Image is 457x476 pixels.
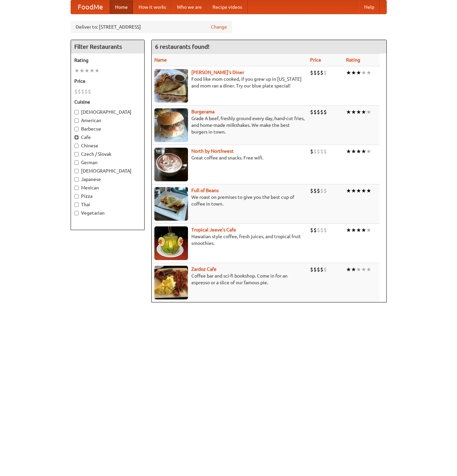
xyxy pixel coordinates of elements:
[154,194,305,207] p: We roast on premises to give you the best cup of coffee in town.
[154,154,305,161] p: Great coffee and snacks. Free wifi.
[74,78,141,84] h5: Price
[191,188,219,193] a: Full of Beans
[317,187,320,194] li: $
[74,160,79,165] input: German
[74,168,141,174] label: [DEMOGRAPHIC_DATA]
[84,67,89,74] li: ★
[310,69,313,76] li: $
[361,108,366,116] li: ★
[323,187,327,194] li: $
[310,187,313,194] li: $
[351,148,356,155] li: ★
[154,272,305,286] p: Coffee bar and sci-fi bookshop. Come in for an espresso or a slice of our famous pie.
[320,148,323,155] li: $
[74,152,79,156] input: Czech / Slovak
[323,148,327,155] li: $
[191,70,244,75] a: [PERSON_NAME]'s Diner
[320,266,323,273] li: $
[356,187,361,194] li: ★
[211,24,227,30] a: Change
[74,184,141,191] label: Mexican
[320,187,323,194] li: $
[310,226,313,234] li: $
[79,67,84,74] li: ★
[74,117,141,124] label: American
[323,69,327,76] li: $
[71,0,110,14] a: FoodMe
[191,266,217,272] a: Zardoz Cafe
[74,144,79,148] input: Chinese
[323,108,327,116] li: $
[133,0,172,14] a: How it works
[317,108,320,116] li: $
[346,226,351,234] li: ★
[359,0,380,14] a: Help
[351,266,356,273] li: ★
[154,187,188,221] img: beans.jpg
[191,148,234,154] a: North by Northwest
[74,67,79,74] li: ★
[310,108,313,116] li: $
[313,187,317,194] li: $
[351,108,356,116] li: ★
[356,148,361,155] li: ★
[310,266,313,273] li: $
[366,266,371,273] li: ★
[346,57,360,63] a: Rating
[313,69,317,76] li: $
[366,148,371,155] li: ★
[74,194,79,198] input: Pizza
[207,0,247,14] a: Recipe videos
[94,67,100,74] li: ★
[71,21,232,33] div: Deliver to: [STREET_ADDRESS]
[74,186,79,190] input: Mexican
[313,226,317,234] li: $
[361,69,366,76] li: ★
[310,57,321,63] a: Price
[81,88,84,95] li: $
[74,57,141,64] h5: Rating
[191,109,215,114] a: Burgerama
[313,148,317,155] li: $
[74,134,141,141] label: Cafe
[191,227,236,232] b: Tropical Jeeve's Cafe
[346,266,351,273] li: ★
[346,187,351,194] li: ★
[154,233,305,247] p: Hawaiian style coffee, fresh juices, and tropical fruit smoothies.
[320,226,323,234] li: $
[323,266,327,273] li: $
[74,127,79,131] input: Barbecue
[320,69,323,76] li: $
[317,226,320,234] li: $
[172,0,207,14] a: Who we are
[84,88,88,95] li: $
[313,108,317,116] li: $
[74,159,141,166] label: German
[154,148,188,181] img: north.jpg
[154,266,188,299] img: zardoz.jpg
[74,151,141,157] label: Czech / Slovak
[317,148,320,155] li: $
[154,57,167,63] a: Name
[361,148,366,155] li: ★
[74,201,141,208] label: Thai
[88,88,91,95] li: $
[74,125,141,132] label: Barbecue
[351,69,356,76] li: ★
[110,0,133,14] a: Home
[71,40,144,53] h4: Filter Restaurants
[351,187,356,194] li: ★
[74,210,141,216] label: Vegetarian
[155,43,210,50] ng-pluralize: 6 restaurants found!
[74,193,141,199] label: Pizza
[361,266,366,273] li: ★
[366,108,371,116] li: ★
[89,67,94,74] li: ★
[313,266,317,273] li: $
[346,148,351,155] li: ★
